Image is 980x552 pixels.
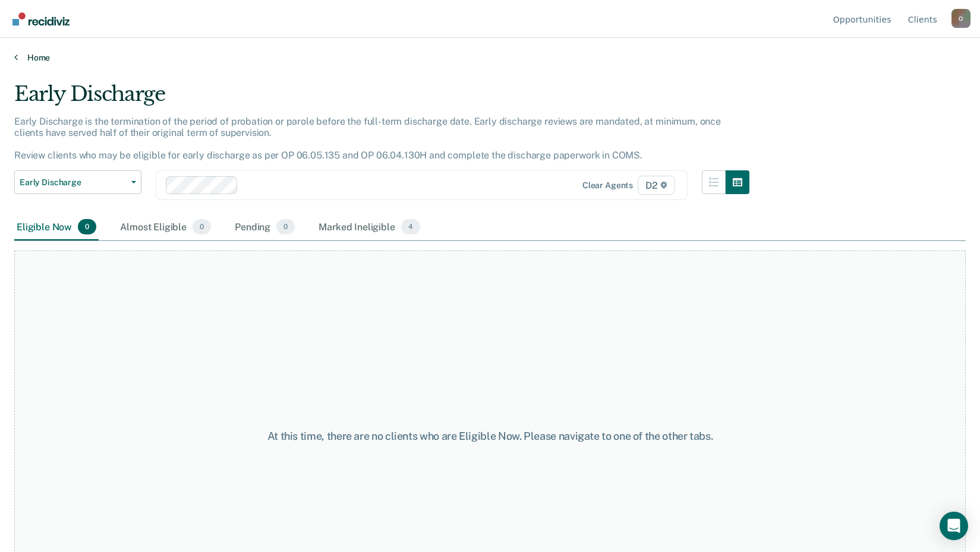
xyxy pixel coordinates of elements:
div: O [951,9,970,28]
div: Clear agents [582,180,633,191]
span: Early Discharge [20,177,127,188]
div: Almost Eligible0 [118,214,213,240]
div: Eligible Now0 [14,214,99,240]
img: Recidiviz [12,12,70,26]
a: Home [14,52,966,63]
button: Early Discharge [14,170,141,194]
span: 0 [78,219,96,234]
span: 4 [401,219,420,234]
div: Open Intercom Messenger [940,512,968,540]
button: Profile dropdown button [951,9,970,28]
div: Marked Ineligible4 [316,214,423,240]
span: 0 [276,219,295,234]
span: 0 [193,219,211,234]
div: Pending0 [232,214,297,240]
p: Early Discharge is the termination of the period of probation or parole before the full-term disc... [14,116,721,161]
div: Early Discharge [14,82,749,116]
div: At this time, there are no clients who are Eligible Now. Please navigate to one of the other tabs. [253,430,728,443]
span: D2 [638,176,675,195]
